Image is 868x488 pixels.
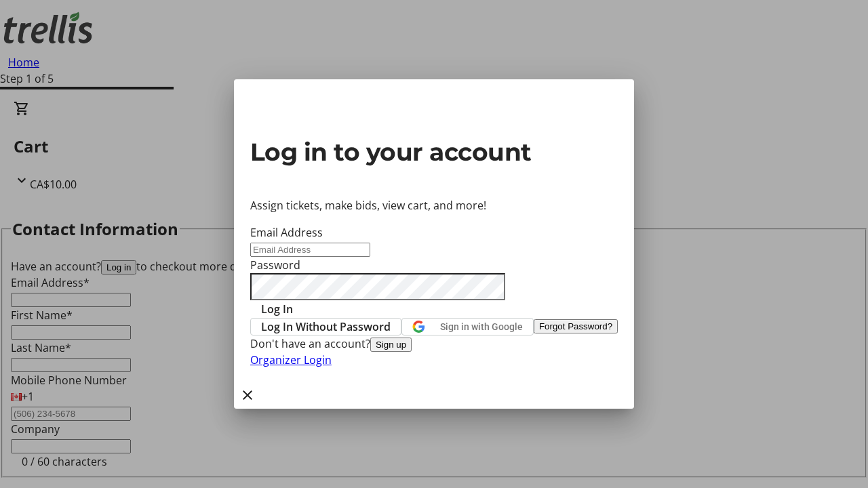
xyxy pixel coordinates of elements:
[261,319,391,335] span: Log In Without Password
[401,318,534,335] button: Sign in with Google
[250,243,370,257] input: Email Address
[250,301,304,317] button: Log In
[250,258,300,272] label: Password
[250,197,618,213] p: Assign tickets, make bids, view cart, and more!
[534,319,618,333] button: Forgot Password?
[250,335,618,352] div: Don't have an account?
[234,382,261,409] button: Close
[370,338,412,352] button: Sign up
[250,134,618,170] h2: Log in to your account
[440,321,523,332] span: Sign in with Google
[250,318,401,335] button: Log In Without Password
[250,352,332,367] a: Organizer Login
[261,301,293,317] span: Log In
[250,225,323,240] label: Email Address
